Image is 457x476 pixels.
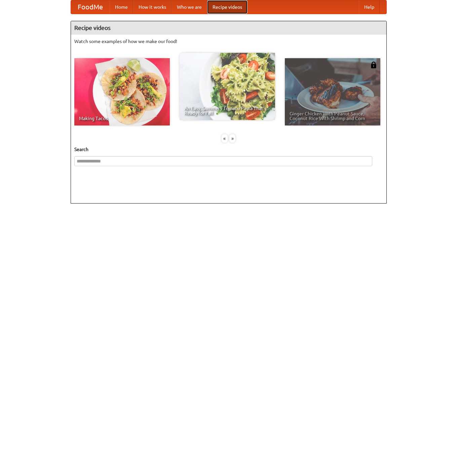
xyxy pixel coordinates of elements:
img: 483408.png [370,62,377,68]
a: An Easy, Summery Tomato Pasta That's Ready for Fall [180,53,275,120]
p: Watch some examples of how we make our food! [74,38,383,45]
a: Help [359,0,380,14]
span: Making Tacos [79,116,165,121]
a: How it works [133,0,172,14]
a: FoodMe [71,0,110,14]
h5: Search [74,146,383,153]
div: » [229,134,235,143]
a: Home [110,0,133,14]
a: Making Tacos [74,58,170,125]
a: Who we are [172,0,207,14]
a: Recipe videos [207,0,247,14]
h4: Recipe videos [71,21,386,35]
div: « [222,134,228,143]
span: An Easy, Summery Tomato Pasta That's Ready for Fall [184,106,270,115]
